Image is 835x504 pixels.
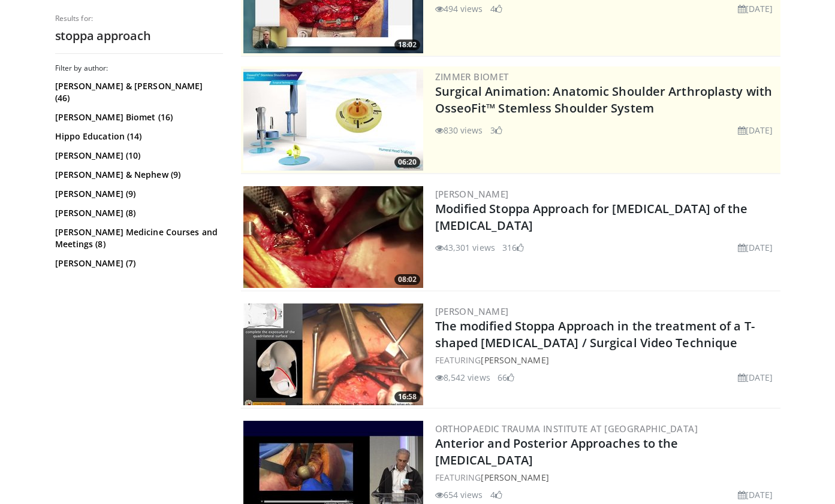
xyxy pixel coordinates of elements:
[502,241,524,254] li: 316
[435,124,483,136] li: 830 views
[243,303,423,405] a: 16:58
[55,28,223,44] h2: stoppa approach
[490,488,502,501] li: 4
[435,201,748,233] a: Modified Stoppa Approach for [MEDICAL_DATA] of the [MEDICAL_DATA]
[55,63,223,73] h3: Filter by author:
[481,472,548,483] a: [PERSON_NAME]
[394,391,420,402] span: 16:58
[243,69,423,171] img: 84e7f812-2061-4fff-86f6-cdff29f66ef4.300x170_q85_crop-smart_upscale.jpg
[394,274,420,285] span: 08:02
[498,371,514,384] li: 66
[55,130,220,142] a: Hippo Education (14)
[738,2,773,15] li: [DATE]
[738,124,773,136] li: [DATE]
[55,169,220,181] a: [PERSON_NAME] & Nephew (9)
[243,303,423,405] img: 9458c03b-fc20-474e-bcb8-9610b7dd034a.300x170_q85_crop-smart_upscale.jpg
[55,207,220,219] a: [PERSON_NAME] (8)
[435,83,773,116] a: Surgical Animation: Anatomic Shoulder Arthroplasty with OsseoFit™ Stemless Shoulder System
[243,186,423,288] img: f3295678-8bed-4037-ac70-87846832ee0b.300x170_q85_crop-smart_upscale.jpg
[738,488,773,501] li: [DATE]
[435,305,509,317] a: [PERSON_NAME]
[738,241,773,254] li: [DATE]
[435,371,490,384] li: 8,542 views
[435,488,483,501] li: 654 views
[55,111,220,123] a: [PERSON_NAME] Biomet (16)
[435,188,509,200] a: [PERSON_NAME]
[435,2,483,15] li: 494 views
[55,257,220,269] a: [PERSON_NAME] (7)
[435,435,679,468] a: Anterior and Posterior Approaches to the [MEDICAL_DATA]
[243,186,423,288] a: 08:02
[55,188,220,200] a: [PERSON_NAME] (9)
[55,150,220,162] a: [PERSON_NAME] (10)
[55,226,220,250] a: [PERSON_NAME] Medicine Courses and Meetings (8)
[435,354,778,366] div: FEATURING
[55,14,223,23] p: Results for:
[394,157,420,168] span: 06:20
[435,423,698,435] a: Orthopaedic Trauma Institute at [GEOGRAPHIC_DATA]
[490,2,502,15] li: 4
[435,241,495,254] li: 43,301 views
[738,371,773,384] li: [DATE]
[394,40,420,50] span: 18:02
[55,80,220,104] a: [PERSON_NAME] & [PERSON_NAME] (46)
[435,471,778,484] div: FEATURING
[243,69,423,171] a: 06:20
[490,124,502,136] li: 3
[481,354,548,366] a: [PERSON_NAME]
[435,71,509,83] a: Zimmer Biomet
[435,318,755,351] a: The modified Stoppa Approach in the treatment of a T-shaped [MEDICAL_DATA] / Surgical Video Techn...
